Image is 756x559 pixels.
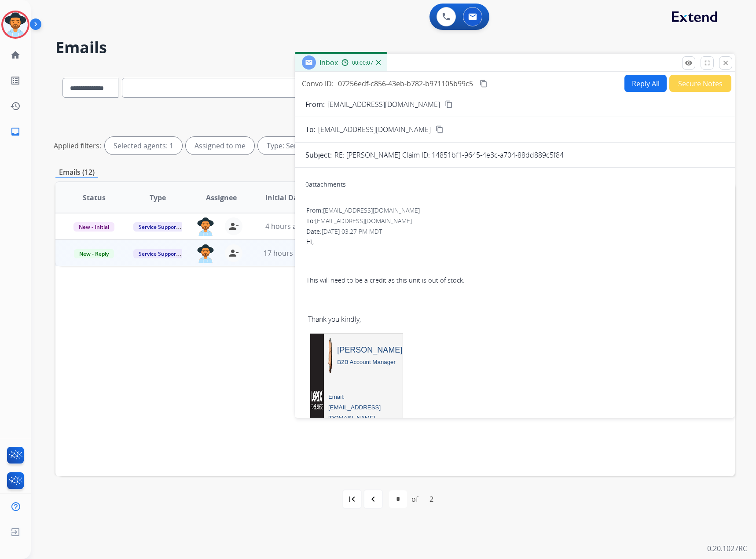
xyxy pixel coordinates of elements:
mat-icon: content_copy [436,125,444,133]
img: avatar [3,12,28,37]
mat-icon: home [10,50,21,60]
div: Assigned to me [186,137,254,154]
mat-icon: close [722,59,730,67]
mat-icon: inbox [10,126,21,137]
mat-icon: content_copy [480,80,488,88]
mat-icon: list_alt [10,75,21,86]
p: From: [305,99,325,110]
p: [EMAIL_ADDRESS][DOMAIN_NAME] [327,99,440,110]
mat-icon: first_page [347,494,357,504]
span: Hi, [306,237,314,246]
span: New - Initial [73,222,114,232]
mat-icon: person_remove [228,221,239,232]
span: 0 [305,180,309,188]
mat-icon: history [10,101,21,111]
button: Reply All [624,75,667,92]
h2: Emails [55,39,735,56]
span: 17 hours ago [264,248,307,258]
span: [DATE] 03:27 PM MDT [322,227,382,235]
span: 4 hours ago [265,221,305,231]
div: From: [306,206,723,215]
p: Applied filters: [54,140,101,151]
mat-icon: fullscreen [703,59,711,67]
img: dferreira.png [328,338,332,373]
span: Service Support [133,222,183,232]
span: Thank you kindly, [308,314,361,324]
span: This will need to be a credit as this unit is out of stock. [306,276,464,284]
img: agent-avatar [197,244,214,263]
div: Date: [306,227,723,236]
span: [EMAIL_ADDRESS][DOMAIN_NAME] [318,124,431,135]
p: Subject: [305,150,332,160]
img: agent-avatar [197,217,214,236]
mat-icon: person_remove [228,248,239,258]
span: 07256edf-c856-43eb-b782-b971105b99c5 [338,79,473,88]
span: [EMAIL_ADDRESS][DOMAIN_NAME] [323,206,420,214]
span: Assignee [206,192,237,203]
span: Status [83,192,106,203]
p: RE: [PERSON_NAME] Claim ID: 14851bf1-9645-4e3c-a704-88dd889c5f84 [334,150,564,160]
mat-icon: content_copy [445,100,453,108]
p: Convo ID: [302,78,334,89]
mat-icon: navigate_before [368,494,378,504]
mat-icon: remove_red_eye [685,59,693,67]
button: Secure Notes [669,75,731,92]
span: Service Support [133,249,183,258]
span: B2B Account Manager [337,359,396,365]
div: of [411,494,418,504]
span: 00:00:07 [352,59,373,66]
div: Type: Service Support [258,137,360,154]
span: Initial Date [265,192,305,203]
div: Selected agents: 1 [105,137,182,154]
span: Inbox [319,58,338,67]
span: Type [150,192,166,203]
span: New - Reply [74,249,114,258]
div: To: [306,217,723,225]
span: [EMAIL_ADDRESS][DOMAIN_NAME] [315,217,412,225]
a: Email: [EMAIL_ADDRESS][DOMAIN_NAME] [328,394,381,421]
span: [PERSON_NAME] [337,346,402,354]
div: 2 [422,490,440,508]
img: Lorex For Business [311,386,323,416]
div: attachments [305,180,346,189]
p: To: [305,124,316,135]
p: Emails (12) [55,167,98,178]
p: 0.20.1027RC [707,543,747,554]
